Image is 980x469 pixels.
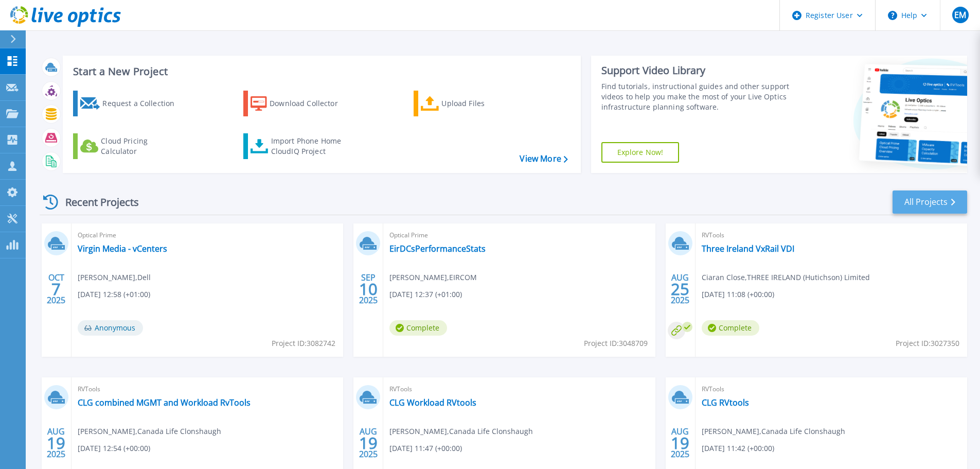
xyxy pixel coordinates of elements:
[441,93,524,114] div: Upload Files
[78,289,150,300] span: [DATE] 12:58 (+01:00)
[893,190,967,214] a: All Projects
[520,154,567,164] a: View More
[670,424,690,462] div: AUG 2025
[670,270,690,308] div: AUG 2025
[702,289,774,300] span: [DATE] 11:08 (+00:00)
[243,91,358,116] a: Download Collector
[389,272,477,283] span: [PERSON_NAME] , EIRCOM
[359,270,378,308] div: SEP 2025
[702,397,749,408] a: CLG RVtools
[584,338,648,349] span: Project ID: 3048709
[359,439,378,447] span: 19
[359,424,378,462] div: AUG 2025
[73,133,188,159] a: Cloud Pricing Calculator
[78,230,337,241] span: Optical Prime
[46,424,66,462] div: AUG 2025
[271,136,351,157] div: Import Phone Home CloudIQ Project
[389,397,476,408] a: CLG Workload RVtools
[389,230,649,241] span: Optical Prime
[102,93,185,114] div: Request a Collection
[78,272,151,283] span: [PERSON_NAME] , Dell
[78,384,337,395] span: RVTools
[270,93,352,114] div: Download Collector
[671,285,689,293] span: 25
[702,443,774,454] span: [DATE] 11:42 (+00:00)
[78,244,167,254] a: Virgin Media - vCenters
[702,426,845,437] span: [PERSON_NAME] , Canada Life Clonshaugh
[389,384,649,395] span: RVTools
[78,443,150,454] span: [DATE] 12:54 (+00:00)
[359,285,378,293] span: 10
[389,320,447,336] span: Complete
[73,66,567,77] h3: Start a New Project
[272,338,335,349] span: Project ID: 3082742
[389,426,533,437] span: [PERSON_NAME] , Canada Life Clonshaugh
[702,230,961,241] span: RVTools
[702,320,759,336] span: Complete
[671,439,689,447] span: 19
[46,270,66,308] div: OCT 2025
[702,384,961,395] span: RVTools
[47,439,65,447] span: 19
[896,338,959,349] span: Project ID: 3027350
[78,397,251,408] a: CLG combined MGMT and Workload RvTools
[601,64,793,77] div: Support Video Library
[702,272,870,283] span: Ciaran Close , THREE IRELAND (Hutichson) Limited
[702,244,794,254] a: Three Ireland VxRail VDI
[389,244,486,254] a: EirDCsPerformanceStats
[78,426,221,437] span: [PERSON_NAME] , Canada Life Clonshaugh
[389,289,462,300] span: [DATE] 12:37 (+01:00)
[601,142,680,163] a: Explore Now!
[51,285,61,293] span: 7
[73,91,188,116] a: Request a Collection
[78,320,143,336] span: Anonymous
[389,443,462,454] span: [DATE] 11:47 (+00:00)
[40,189,153,215] div: Recent Projects
[101,136,183,157] div: Cloud Pricing Calculator
[954,11,966,19] span: EM
[414,91,528,116] a: Upload Files
[601,81,793,112] div: Find tutorials, instructional guides and other support videos to help you make the most of your L...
